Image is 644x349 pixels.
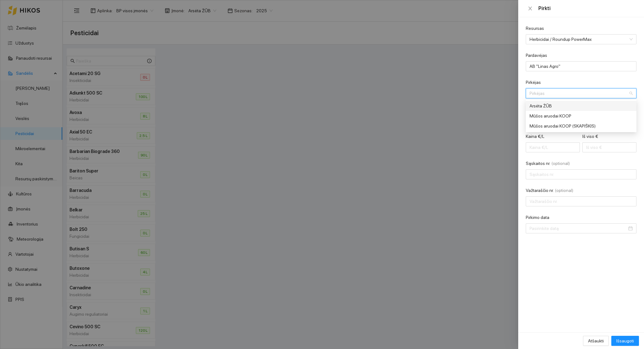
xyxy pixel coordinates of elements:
[526,169,636,179] input: Sąskaitos nr.
[582,133,598,140] label: Iš viso €
[552,160,570,167] span: (optional)
[526,142,580,152] input: Kaina €/L
[588,337,604,344] span: Atšaukti
[526,52,547,59] label: Pardavėjas
[530,112,624,119] div: Mūšos aruodai KOOP
[526,101,636,111] div: Arsėta ŽŪB
[526,196,636,206] input: Važtaraščio nr.
[526,79,541,86] label: Pirkėjas
[526,61,636,71] input: Pardavėjas
[530,35,624,44] span: Herbicidai / Roundup PowerMax
[526,111,636,121] div: Mūšos aruodai KOOP
[530,89,628,98] input: Pirkėjas
[583,336,609,346] button: Atšaukti
[555,187,573,194] span: (optional)
[526,25,544,32] label: Resursas
[526,160,570,167] label: Sąskaitos nr.
[530,102,624,109] div: Arsėta ŽŪB
[528,6,533,11] span: close
[526,133,544,140] label: Kaina €/L
[530,225,627,232] input: Pirkimo data
[526,214,549,221] label: Pirkimo data
[530,123,624,129] div: Mūšos aruodai KOOP (SKAPIŠKIS)
[538,5,636,12] div: Pirkti
[582,142,636,152] input: Iš viso €
[526,121,636,131] div: Mūšos aruodai KOOP (SKAPIŠKIS)
[616,337,634,344] span: Išsaugoti
[526,187,573,194] label: Važtaraščio nr.
[611,336,639,346] button: Išsaugoti
[526,6,535,12] button: Close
